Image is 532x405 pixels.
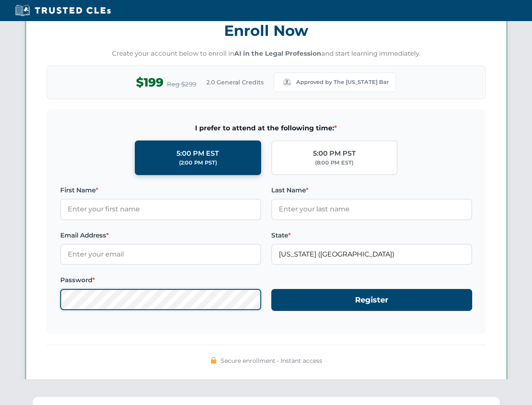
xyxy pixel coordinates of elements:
label: Last Name [271,185,472,195]
span: 2.0 General Credits [206,78,264,87]
label: First Name [60,185,261,195]
span: Reg $299 [167,79,196,89]
span: Approved by The [US_STATE] Bar [296,78,389,86]
span: $199 [136,73,163,92]
div: 5:00 PM EST [176,148,219,159]
h3: Enroll Now [47,17,486,44]
label: State [271,230,472,240]
label: Email Address [60,230,261,240]
span: Secure enrollment • Instant access [221,356,322,365]
input: Enter your first name [60,199,261,220]
button: Register [271,289,472,311]
label: Password [60,275,261,285]
input: Missouri (MO) [271,244,472,265]
input: Enter your last name [271,199,472,220]
input: Enter your email [60,244,261,265]
div: (8:00 PM EST) [315,159,353,167]
div: (2:00 PM PST) [179,159,217,167]
img: Missouri Bar [281,76,293,88]
strong: AI in the Legal Profession [234,49,321,57]
span: I prefer to attend at the following time: [60,123,472,134]
p: Create your account below to enroll in and start learning immediately. [47,49,486,59]
img: Trusted CLEs [13,4,113,17]
img: 🔒 [210,357,217,364]
div: 5:00 PM PST [313,148,356,159]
